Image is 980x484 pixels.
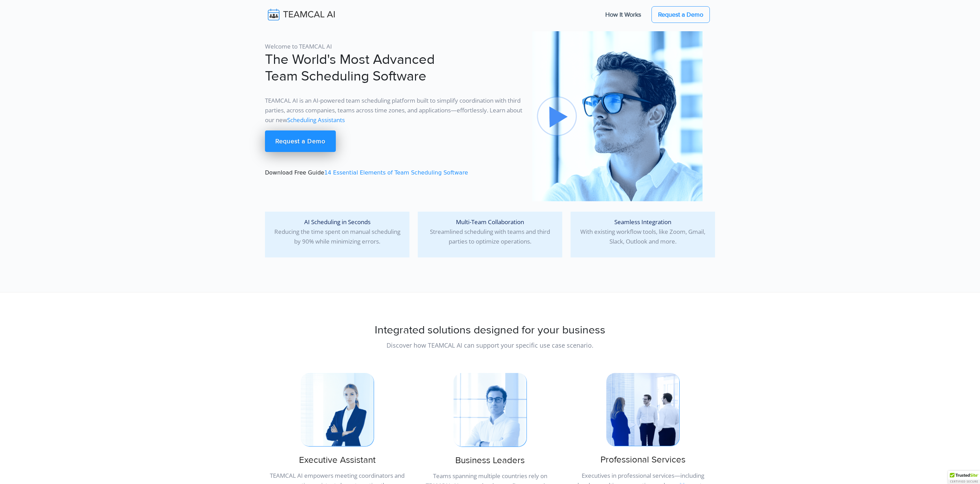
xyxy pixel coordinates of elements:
[456,218,524,226] span: Multi-Team Collaboration
[532,31,703,201] img: pic
[265,324,715,337] h2: Integrated solutions designed for your business
[598,7,648,22] a: How It Works
[265,51,524,85] h1: The World's Most Advanced Team Scheduling Software
[614,218,671,226] span: Seamless Integration
[261,31,528,201] div: Download Free Guide
[287,116,345,124] a: Scheduling Assistants
[301,373,374,446] img: pic
[265,96,524,125] p: TEAMCAL AI is an AI-powered team scheduling platform built to simplify coordination with third pa...
[651,6,710,23] a: Request a Demo
[265,42,524,51] p: Welcome to TEAMCAL AI
[606,373,679,446] img: pic
[324,169,468,176] a: 14 Essential Elements of Team Scheduling Software
[271,217,404,246] p: Reducing the time spent on manual scheduling by 90% while minimizing errors.
[265,455,409,466] h3: Executive Assistant
[576,217,709,246] p: With existing workflow tools, like Zoom, Gmail, Slack, Outlook and more.
[304,218,371,226] span: AI Scheduling in Seconds
[571,455,715,465] h3: Professional Services
[948,471,980,484] div: TrustedSite Certified
[454,373,526,446] img: pic
[423,217,557,246] p: Streamlined scheduling with teams and third parties to optimize operations.
[418,455,562,466] h3: Business Leaders
[265,130,336,152] a: Request a Demo
[265,340,715,350] p: Discover how TEAMCAL AI can support your specific use case scenario.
